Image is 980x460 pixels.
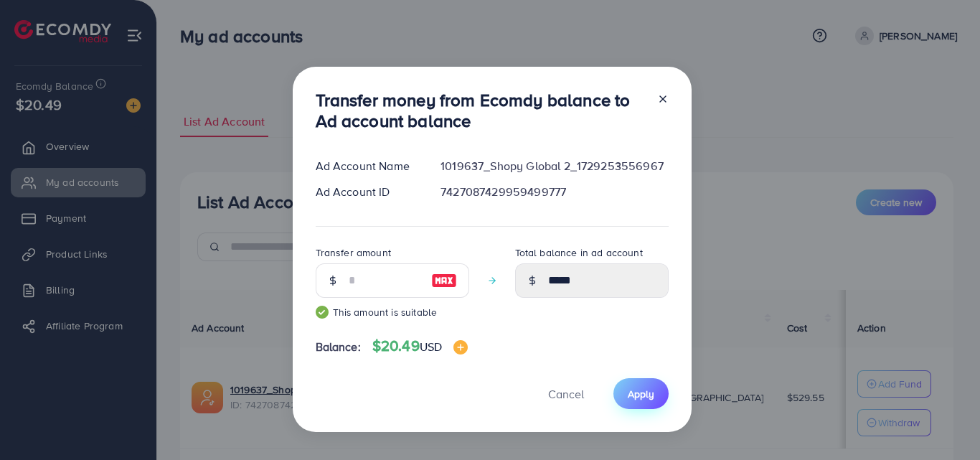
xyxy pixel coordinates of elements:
span: Apply [628,387,654,401]
button: Apply [613,378,669,409]
iframe: Chat [919,395,969,449]
button: Cancel [530,378,602,409]
div: 7427087429959499777 [429,184,679,200]
small: This amount is suitable [316,305,469,319]
div: Ad Account ID [304,184,430,200]
div: Ad Account Name [304,158,430,174]
h3: Transfer money from Ecomdy balance to Ad account balance [316,90,646,131]
label: Transfer amount [316,245,391,260]
h4: $20.49 [372,337,468,355]
img: image [431,272,457,289]
div: 1019637_Shopy Global 2_1729253556967 [429,158,679,174]
span: USD [420,339,442,355]
span: Balance: [316,339,361,355]
label: Total balance in ad account [515,245,643,260]
img: guide [316,306,329,319]
img: image [453,340,468,355]
span: Cancel [548,386,584,402]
